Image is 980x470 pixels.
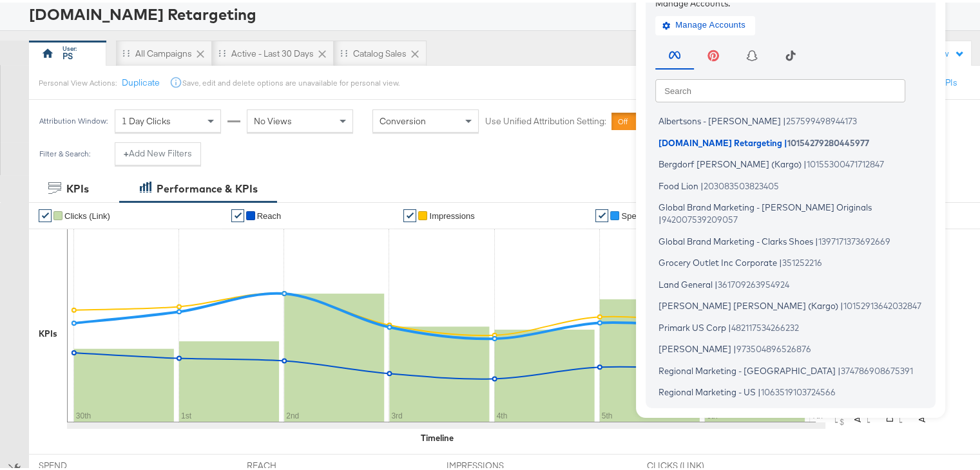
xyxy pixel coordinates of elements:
span: | [700,178,704,188]
span: 973504896526876 [736,341,811,352]
div: Drag to reorder tab [340,47,347,54]
span: 10154279280445977 [787,135,869,145]
span: Reach [257,209,282,218]
div: Catalog Sales [353,45,407,57]
span: | [779,255,782,265]
div: PS [62,48,73,60]
span: Spend [621,209,646,218]
button: +Add New Filters [115,140,201,163]
div: Filter & Search: [39,147,91,156]
span: 1397171373692669 [818,233,890,243]
text: Actions [916,390,928,420]
div: Attribution Window: [39,114,108,123]
span: 942007539209057 [662,211,738,221]
span: | [758,384,761,395]
button: Duplicate [122,74,160,86]
text: Amount (USD) [852,363,863,420]
span: 374786908675391 [841,362,913,373]
span: 361709263954924 [718,276,789,287]
span: Clicks (Link) [64,209,110,218]
span: Global Brand Marketing - Clarks Shoes [658,233,813,243]
div: Save, edit and delete options are unavailable for personal view. [182,75,399,86]
span: Land General [658,276,713,287]
a: ✔ [403,207,416,220]
span: [PERSON_NAME] [658,341,731,352]
span: | [658,211,662,221]
span: [PERSON_NAME] [PERSON_NAME] (Kargo) [658,298,838,308]
span: Albertsons - [PERSON_NAME] [658,113,781,124]
span: 482117534266232 [731,319,799,330]
span: IMPRESSIONS [447,457,543,469]
a: ✔ [39,207,52,220]
span: [DOMAIN_NAME] Retargeting [658,135,782,145]
span: 257599498944173 [786,113,857,124]
span: | [733,341,736,352]
div: KPIs [39,325,57,337]
div: All Campaigns [135,45,192,57]
span: Regional Marketing - [GEOGRAPHIC_DATA] [658,362,836,373]
span: 203083503823405 [704,178,779,188]
div: Timeline [421,429,454,442]
span: Manage Accounts [665,15,745,30]
span: REACH [247,457,343,469]
span: | [840,298,843,308]
div: KPIs [66,179,89,194]
span: Primark US Corp [658,319,726,330]
span: 10155300471712847 [807,156,884,167]
span: Impressions [429,209,474,218]
span: 1 Day Clicks [122,113,171,124]
a: ✔ [595,207,608,220]
span: Conversion [380,113,426,124]
div: Active - Last 30 Days [231,45,314,57]
a: ✔ [231,207,244,220]
span: 1063519103724566 [761,384,836,395]
div: Drag to reorder tab [218,47,226,54]
div: Personal View Actions: [39,75,117,86]
label: Use Unified Attribution Setting: [485,113,606,125]
span: Bergdorf [PERSON_NAME] (Kargo) [658,156,802,167]
span: | [838,362,841,373]
text: Delivery [884,387,896,420]
div: Drag to reorder tab [122,47,130,54]
div: [DOMAIN_NAME] Retargeting [29,1,974,23]
span: | [783,113,786,124]
span: Regional Marketing - US [658,384,756,395]
span: | [715,276,718,287]
span: Global Brand Marketing - [PERSON_NAME] Originals [658,200,872,210]
span: | [815,233,818,243]
span: 351252216 [782,255,822,265]
span: Food Lion [658,178,698,188]
span: | [803,156,807,167]
span: No Views [254,113,292,124]
span: 10152913642032847 [843,298,921,308]
button: Manage Accounts [655,13,755,32]
span: | [728,319,731,330]
span: | [784,135,787,145]
span: Grocery Outlet Inc Corporate [658,255,777,265]
span: CLICKS (LINK) [647,457,744,469]
span: SPEND [39,457,135,469]
div: Performance & KPIs [157,179,258,194]
strong: + [124,145,129,157]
